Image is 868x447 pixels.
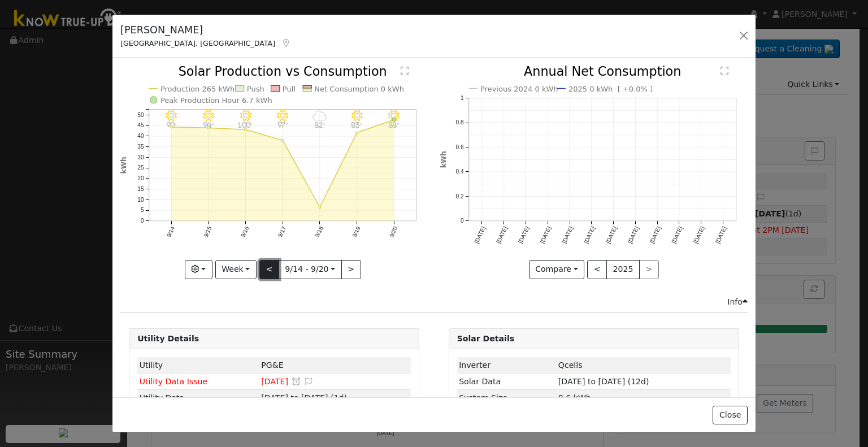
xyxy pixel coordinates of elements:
[388,225,398,238] text: 9/20
[315,85,405,93] text: Net Consumption 0 kWh
[670,225,684,245] text: [DATE]
[517,225,531,245] text: [DATE]
[277,225,287,238] text: 9/17
[120,23,291,37] h5: [PERSON_NAME]
[605,225,618,245] text: [DATE]
[277,110,289,121] i: 9/17 - Clear
[240,225,250,238] text: 9/16
[457,357,557,374] td: Inverter
[341,260,361,279] button: >
[558,361,583,370] span: ID: 1538, authorized: 09/11/25
[137,133,144,140] text: 40
[480,85,558,93] text: Previous 2024 0 kWh
[495,225,509,245] text: [DATE]
[137,154,144,160] text: 30
[198,121,218,128] p: 94°
[455,193,463,199] text: 0.2
[692,225,706,245] text: [DATE]
[356,132,358,134] circle: onclick=""
[141,218,144,224] text: 0
[389,110,400,121] i: 9/20 - Clear
[203,225,213,238] text: 9/15
[455,144,463,150] text: 0.6
[240,110,251,121] i: 9/16 - Clear
[120,39,275,47] span: [GEOGRAPHIC_DATA], [GEOGRAPHIC_DATA]
[170,126,172,128] circle: onclick=""
[319,206,321,209] circle: onclick=""
[713,406,747,425] button: Close
[291,377,301,386] a: Snooze this issue
[393,118,396,121] circle: onclick=""
[457,374,557,390] td: Solar Data
[310,121,329,128] p: 82°
[137,186,144,192] text: 15
[384,121,404,128] p: 88°
[440,151,448,168] text: kWh
[137,176,144,182] text: 20
[714,225,728,245] text: [DATE]
[558,377,649,386] span: [DATE] to [DATE] (12d)
[160,85,235,93] text: Production 265 kWh
[627,225,640,245] text: [DATE]
[141,207,144,214] text: 5
[558,393,591,402] span: 8.6 kWh
[455,120,463,126] text: 0.8
[351,225,362,238] text: 9/19
[727,296,748,308] div: Info
[460,95,463,101] text: 1
[539,225,553,245] text: [DATE]
[261,393,347,402] span: [DATE] to [DATE] (1d)
[137,197,144,203] text: 10
[140,377,207,386] span: Utility Data Issue
[401,67,409,76] text: 
[273,121,293,128] p: 97°
[245,129,247,131] circle: onclick=""
[457,390,557,406] td: System Size
[721,67,728,76] text: 
[137,357,259,374] td: Utility
[166,225,176,238] text: 9/14
[166,110,177,121] i: 9/14 - Clear
[137,112,144,118] text: 50
[281,140,284,142] circle: onclick=""
[137,334,199,343] strong: Utility Details
[457,334,514,343] strong: Solar Details
[207,127,210,129] circle: onclick=""
[524,64,682,79] text: Annual Net Consumption
[161,121,181,128] p: 90°
[313,110,327,121] i: 9/18 - Cloudy
[215,260,257,279] button: Week
[160,96,272,105] text: Peak Production Hour 6.7 kWh
[473,225,487,245] text: [DATE]
[261,361,283,370] span: ID: 17313012, authorized: 09/22/25
[203,110,214,121] i: 9/15 - Clear
[529,260,585,279] button: Compare
[281,38,291,47] a: Map
[587,260,607,279] button: <
[351,110,363,121] i: 9/19 - MostlyClear
[137,390,259,406] td: Utility Data
[247,85,264,93] text: Push
[583,225,596,245] text: [DATE]
[261,377,288,386] span: [DATE]
[561,225,574,245] text: [DATE]
[314,225,324,238] text: 9/18
[236,121,255,128] p: 100°
[259,260,279,279] button: <
[179,64,387,79] text: Solar Production vs Consumption
[606,260,640,279] button: 2025
[455,169,463,175] text: 0.4
[279,260,342,279] button: 9/14 - 9/20
[304,377,314,385] i: Edit Issue
[649,225,662,245] text: [DATE]
[347,121,367,128] p: 83°
[137,144,144,150] text: 35
[460,218,463,224] text: 0
[568,85,653,93] text: 2025 0 kWh [ +0.0% ]
[137,123,144,129] text: 45
[137,165,144,171] text: 25
[120,157,128,174] text: kWh
[283,85,296,93] text: Pull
